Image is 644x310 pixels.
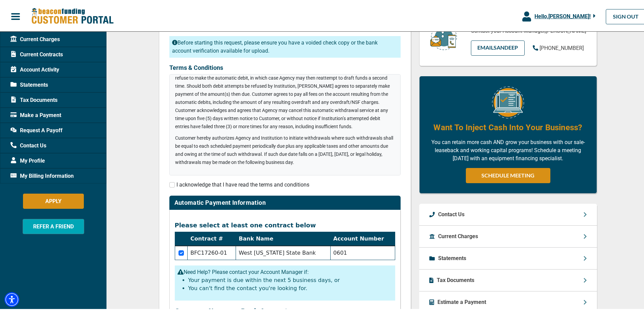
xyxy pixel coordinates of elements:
[466,167,550,182] a: SCHEDULE MEETING
[330,245,395,259] td: 0601
[236,245,330,259] td: West [US_STATE] State Bank
[31,6,114,24] img: Beacon Funding Customer Portal Logo
[175,133,395,165] p: Customer hereby authorizes Agency and Institution to initiate withdrawals where such withdrawals ...
[437,297,486,305] p: Estimate a Payment
[10,140,46,148] span: Contact Us
[533,43,584,51] a: [PHONE_NUMBER]
[540,44,584,50] span: [PHONE_NUMBER]
[437,275,474,283] p: Tax Documents
[10,49,63,57] span: Current Contracts
[175,64,395,129] p: If there are insufficient funds in the account below to make any preauthorized debit, Institution...
[188,283,392,291] li: You can't find the contact you're looking for.
[10,171,74,179] span: My Billing Information
[438,253,466,261] p: Statements
[188,245,236,259] td: BFC17260-01
[10,125,63,133] span: Request A Payoff
[10,34,60,42] span: Current Charges
[23,218,84,233] button: REFER A FRIEND
[236,231,330,245] th: Bank Name
[430,137,587,161] p: You can retain more cash AND grow your business with our sale-leaseback and working capital progr...
[188,275,392,283] li: Your payment is due within the next 5 business days, or
[174,198,266,205] h2: Automatic Payment Information
[175,220,316,228] label: Please select at least one contract below
[176,180,309,187] span: I acknowledge that I have read the terms and conditions
[10,110,61,118] span: Make a Payment
[10,64,59,73] span: Account Activity
[492,85,524,117] img: Equipment Financing Online Image
[10,156,45,164] span: My Profile
[438,231,478,239] p: Current Charges
[471,39,525,54] a: EMAILSandeep
[10,80,48,88] span: Statements
[169,35,401,56] p: Before starting this request, please ensure you have a voided check copy or the bank account veri...
[534,12,591,18] span: Hello, [PERSON_NAME] !
[177,267,392,275] p: Need Help? Please contact your Account Manager if:
[23,192,84,207] button: APPLY
[4,291,19,306] div: Accessibility Menu
[330,231,395,245] th: Account Number
[10,95,57,103] span: Tax Documents
[428,22,459,50] img: customer-service.png
[169,62,401,71] p: Terms & Conditions
[188,231,236,245] th: Contract #
[433,120,582,132] h4: Want To Inject Cash Into Your Business?
[438,209,464,217] p: Contact Us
